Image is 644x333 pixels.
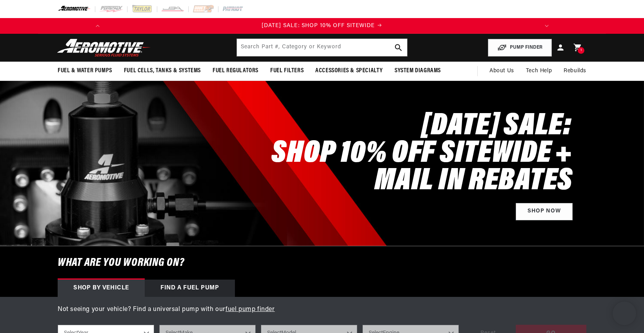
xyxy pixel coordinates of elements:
[262,23,375,29] span: [DATE] SALE: SHOP 10% OFF SITEWIDE
[390,39,407,56] button: search button
[118,62,207,80] summary: Fuel Cells, Tanks & Systems
[145,280,235,297] div: Find a Fuel Pump
[237,113,573,195] h2: [DATE] SALE: SHOP 10% OFF SITEWIDE + MAIL IN REBATES
[213,67,258,75] span: Fuel Regulators
[55,38,153,57] img: Aeromotive
[580,47,582,54] span: 1
[52,62,118,80] summary: Fuel & Water Pumps
[564,67,586,75] span: Rebuilds
[58,305,586,315] p: Not seeing your vehicle? Find a universal pump with our
[38,18,606,34] slideshow-component: Translation missing: en.sections.announcements.announcement_bar
[58,280,145,297] div: Shop by vehicle
[309,62,389,80] summary: Accessories & Specialty
[520,62,558,81] summary: Tech Help
[315,67,383,75] span: Accessories & Specialty
[526,67,552,75] span: Tech Help
[264,62,309,80] summary: Fuel Filters
[488,39,552,57] button: PUMP FINDER
[489,68,514,74] span: About Us
[389,62,447,80] summary: System Diagrams
[395,67,441,75] span: System Diagrams
[270,67,304,75] span: Fuel Filters
[124,67,201,75] span: Fuel Cells, Tanks & Systems
[38,246,606,280] h6: What are you working on?
[539,18,555,34] button: Translation missing: en.sections.announcements.next_announcement
[226,306,275,313] a: fuel pump finder
[484,62,520,81] a: About Us
[90,18,106,34] button: Translation missing: en.sections.announcements.previous_announcement
[237,39,407,56] input: Search by Part Number, Category or Keyword
[106,22,539,30] div: 1 of 3
[58,67,112,75] span: Fuel & Water Pumps
[207,62,264,80] summary: Fuel Regulators
[558,62,592,81] summary: Rebuilds
[516,203,573,221] a: Shop Now
[106,22,539,30] div: Announcement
